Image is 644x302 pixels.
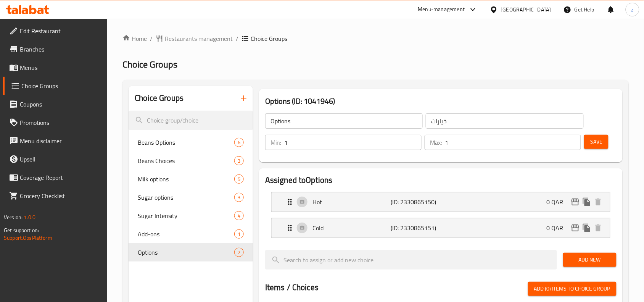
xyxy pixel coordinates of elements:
p: Max: [430,138,442,147]
h2: Items / Choices [265,282,319,293]
span: 3 [235,157,243,165]
span: Restaurants management [165,34,233,43]
span: Beans Options [138,138,234,147]
span: Sugar options [138,193,234,202]
div: Beans Options6 [129,133,253,152]
span: Save [590,137,602,147]
a: Grocery Checklist [3,187,108,205]
span: 3 [235,194,243,201]
a: Choice Groups [3,77,108,95]
a: Coverage Report [3,168,108,187]
p: (ID: 2330865150) [391,197,443,207]
li: Expand [265,215,617,241]
span: Sugar Intensity [138,211,234,220]
span: 1.0.0 [24,212,35,222]
a: Support.OpsPlatform [4,233,52,243]
nav: breadcrumb [122,34,629,43]
span: Branches [20,45,101,54]
a: Edit Restaurant [3,22,108,40]
span: Menu disclaimer [20,136,101,145]
span: Add New [569,255,610,265]
span: 2 [235,249,243,256]
button: delete [592,196,604,208]
span: Menus [20,63,101,72]
div: Beans Choices3 [129,152,253,170]
p: 0 QAR [547,197,570,207]
p: Hot [312,197,391,207]
a: Coupons [3,95,108,113]
button: Save [584,135,609,149]
span: 5 [235,176,243,183]
div: [GEOGRAPHIC_DATA] [501,5,551,14]
a: Branches [3,40,108,58]
div: Menu-management [418,5,465,14]
span: Choice Groups [122,56,177,73]
span: Choice Groups [251,34,287,43]
a: Menus [3,58,108,77]
span: Add (0) items to choice group [534,284,610,294]
button: edit [570,222,581,234]
a: Upsell [3,150,108,168]
div: Milk options5 [129,170,253,188]
li: / [236,34,238,43]
span: Edit Restaurant [20,26,101,36]
span: Version: [4,212,23,222]
p: (ID: 2330865151) [391,223,443,233]
button: Add New [563,253,617,267]
div: Choices [234,174,244,184]
div: Options2 [129,243,253,262]
a: Restaurants management [156,34,233,43]
span: Promotions [20,118,101,127]
span: Add-ons [138,229,234,239]
span: Upsell [20,155,101,164]
div: Expand [272,218,610,237]
div: Add-ons1 [129,225,253,243]
span: Milk options [138,174,234,184]
input: search [129,111,253,130]
span: Grocery Checklist [20,191,101,200]
button: delete [592,222,604,234]
div: Choices [234,193,244,202]
h3: Options (ID: 1041946) [265,95,617,107]
button: duplicate [581,222,592,234]
span: 1 [235,231,243,238]
h2: Assigned to Options [265,174,617,186]
li: Expand [265,189,617,215]
p: 0 QAR [547,223,570,233]
button: duplicate [581,196,592,208]
button: edit [570,196,581,208]
span: Coupons [20,100,101,109]
span: 6 [235,139,243,146]
p: Min: [270,138,281,147]
div: Choices [234,138,244,147]
span: Get support on: [4,225,39,235]
input: search [265,250,557,270]
div: Sugar Intensity4 [129,207,253,225]
span: Choice Groups [21,81,101,90]
a: Promotions [3,113,108,132]
div: Choices [234,248,244,257]
span: 4 [235,212,243,220]
div: Sugar options3 [129,188,253,207]
div: Expand [272,192,610,212]
span: z [631,5,634,14]
a: Menu disclaimer [3,132,108,150]
h2: Choice Groups [135,92,184,104]
span: Coverage Report [20,173,101,182]
li: / [150,34,153,43]
span: Beans Choices [138,156,234,165]
div: Choices [234,156,244,165]
button: Add (0) items to choice group [528,282,617,296]
a: Home [122,34,147,43]
p: Cold [312,223,391,233]
span: Options [138,248,234,257]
